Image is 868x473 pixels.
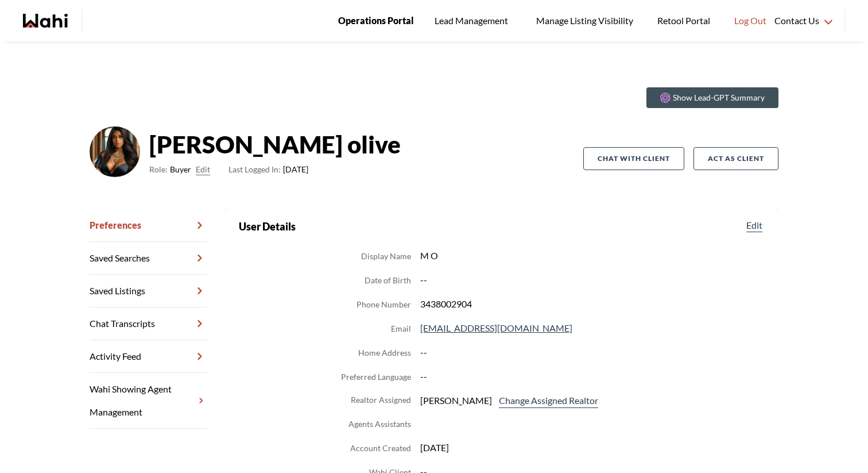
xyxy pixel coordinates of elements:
[420,440,765,455] dd: [DATE]
[420,393,492,408] span: [PERSON_NAME]
[228,163,308,176] span: [DATE]
[341,370,411,384] dt: Preferred Language
[149,163,168,176] span: Role:
[90,307,207,340] a: Chat Transcripts
[90,209,207,242] a: Preferences
[90,126,140,177] img: ACg8ocJXvFf8msVeYN6jV3Bs7lZ7gk25K3X5R0Prv41DB_TlTMiJ5TM4cQ=s96-c
[239,218,296,234] h2: User Details
[338,13,414,28] span: Operations Portal
[23,14,68,28] a: Wahi homepage
[348,417,411,431] dt: Agents Assistants
[673,92,765,103] p: Show Lead-GPT Summary
[170,163,191,176] span: Buyer
[90,242,207,275] a: Saved Searches
[391,322,411,336] dt: Email
[497,393,600,408] button: Change Assigned Realtor
[744,218,765,232] button: Edit
[228,164,281,174] span: Last Logged In:
[420,272,765,287] dd: --
[734,13,766,28] span: Log Out
[351,393,411,408] dt: Realtor Assigned
[365,274,411,287] dt: Date of Birth
[356,298,411,312] dt: Phone Number
[420,297,765,312] dd: 3438002904
[358,346,411,360] dt: Home Address
[361,249,411,263] dt: Display Name
[693,147,778,170] button: Act as Client
[420,248,765,263] dd: M O
[646,87,778,108] button: Show Lead-GPT Summary
[90,275,207,307] a: Saved Listings
[657,13,714,28] span: Retool Portal
[583,147,684,170] button: Chat with client
[435,13,512,28] span: Lead Management
[90,340,207,373] a: Activity Feed
[149,127,401,161] strong: [PERSON_NAME] olive
[90,373,207,429] a: Wahi Showing Agent Management
[420,321,765,336] dd: [EMAIL_ADDRESS][DOMAIN_NAME]
[350,441,411,455] dt: Account Created
[533,13,637,28] span: Manage Listing Visibility
[420,369,765,384] dd: --
[420,345,765,360] dd: --
[196,163,210,176] button: Edit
